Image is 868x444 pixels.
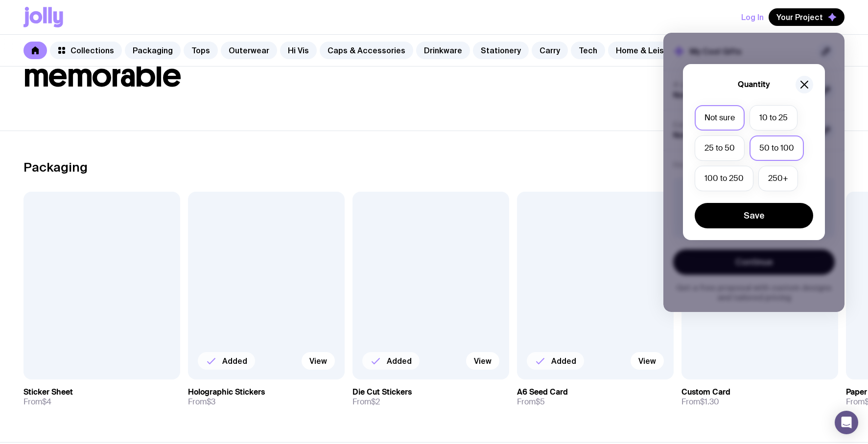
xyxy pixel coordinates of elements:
a: Carry [532,42,568,59]
a: View [302,352,335,370]
h3: Custom Card [681,387,730,397]
span: $2 [371,397,380,407]
h3: Holographic Stickers [188,387,265,397]
a: A6 Seed CardFrom$5 [517,379,674,415]
label: Not sure [695,105,745,131]
button: Added [527,352,584,370]
button: Added [198,352,255,370]
a: Home & Leisure [608,42,684,59]
button: Added [362,352,420,370]
a: Custom CardFrom$1.30 [681,379,838,415]
h2: Packaging [23,160,88,175]
span: Added [387,356,412,366]
a: Drinkware [416,42,470,59]
h3: Sticker Sheet [23,387,73,397]
h3: A6 Seed Card [517,387,568,397]
span: Added [222,356,247,366]
label: 100 to 250 [695,166,753,191]
span: From [517,397,545,407]
a: Holographic StickersFrom$3 [188,379,345,415]
span: $5 [536,397,545,407]
span: Added [551,356,576,366]
h3: Die Cut Stickers [352,387,412,397]
label: 10 to 25 [750,105,798,131]
button: Log In [741,8,764,26]
a: Tech [571,42,605,59]
a: Tops [184,42,218,59]
button: Save [695,203,813,228]
label: 25 to 50 [695,135,745,161]
a: View [631,352,664,370]
div: Open Intercom Messenger [835,411,858,434]
span: $3 [207,397,215,407]
span: Collections [70,45,114,55]
span: From [23,397,51,407]
span: $4 [42,397,51,407]
a: Sticker SheetFrom$4 [23,379,180,415]
span: $1.30 [700,397,719,407]
span: From [352,397,380,407]
a: Collections [50,42,122,59]
a: Outerwear [221,42,277,59]
a: View [466,352,499,370]
span: From [681,397,719,407]
label: 250+ [758,166,798,191]
h5: Quantity [738,80,770,89]
label: 50 to 100 [750,135,804,161]
a: Packaging [125,42,181,59]
a: Caps & Accessories [320,42,413,59]
a: Hi Vis [280,42,317,59]
button: Your Project [769,8,845,26]
span: From [188,397,215,407]
a: Die Cut StickersFrom$2 [352,379,509,415]
span: Your Project [776,12,823,22]
a: Stationery [473,42,529,59]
